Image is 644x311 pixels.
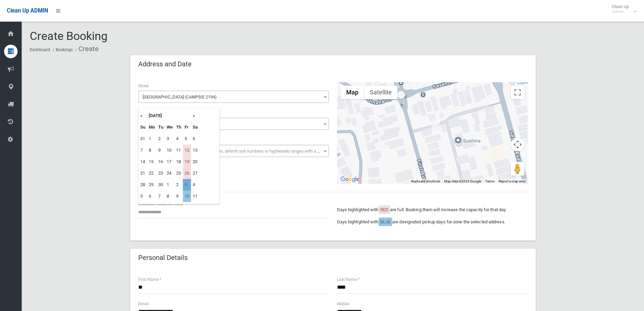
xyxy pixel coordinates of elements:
td: 13 [191,145,199,156]
li: Create [74,43,99,55]
td: 31 [139,133,147,145]
td: 6 [191,133,199,145]
button: Drag Pegman onto the map to open Street View [511,162,524,176]
a: Report a map error [499,179,526,183]
td: 6 [147,191,157,202]
p: Days highlighted with are designated pickup days for zone the selected address. [337,218,528,226]
div: 29 First Avenue, CAMPSIE NSW 2194 [432,119,440,131]
span: Clean Up ADMIN [7,7,48,14]
td: 3 [183,179,191,191]
td: 4 [191,179,199,191]
td: 26 [183,168,191,179]
th: Tu [157,121,165,133]
span: 29 [140,119,327,129]
td: 19 [183,156,191,168]
td: 30 [157,179,165,191]
td: 2 [157,133,165,145]
a: Dashboard [30,47,50,52]
span: Select the unit number from the dropdown, delimit unit numbers or hyphenate ranges with a comma [143,149,332,154]
td: 25 [174,168,183,179]
td: 17 [165,156,174,168]
td: 10 [183,191,191,202]
a: Bookings [56,47,73,52]
td: 2 [174,179,183,191]
td: 1 [147,133,157,145]
th: Sa [191,121,199,133]
button: Keyboard shortcuts [411,179,440,184]
th: « [139,110,147,121]
button: Map camera controls [511,138,524,151]
th: Th [174,121,183,133]
span: RED [380,207,388,212]
td: 23 [157,168,165,179]
td: 9 [157,145,165,156]
td: 22 [147,168,157,179]
td: 7 [139,145,147,156]
td: 11 [191,191,199,202]
td: 12 [183,145,191,156]
th: [DATE] [147,110,191,121]
td: 29 [147,179,157,191]
button: Show street map [340,86,364,99]
td: 7 [157,191,165,202]
th: Fr [183,121,191,133]
td: 20 [191,156,199,168]
td: 24 [165,168,174,179]
button: Toggle fullscreen view [511,86,524,99]
td: 1 [165,179,174,191]
th: Mo [147,121,157,133]
td: 27 [191,168,199,179]
p: Days highlighted with are full. Booking them will increase the capacity for that day. [337,206,528,214]
td: 8 [147,145,157,156]
span: First Avenue (CAMPSIE 2194) [138,91,329,103]
header: Address and Date [130,58,200,71]
td: 4 [174,133,183,145]
th: » [191,110,199,121]
span: Map data ©2025 Google [444,179,481,183]
td: 3 [165,133,174,145]
td: 16 [157,156,165,168]
td: 9 [174,191,183,202]
td: 11 [174,145,183,156]
td: 21 [139,168,147,179]
td: 14 [139,156,147,168]
td: 28 [139,179,147,191]
td: 8 [165,191,174,202]
span: Clean Up [609,4,636,14]
td: 18 [174,156,183,168]
span: First Avenue (CAMPSIE 2194) [140,92,327,102]
a: Terms (opens in new tab) [485,179,495,183]
span: BLUE [380,219,390,224]
small: Admin [612,9,629,14]
th: Su [139,121,147,133]
td: 15 [147,156,157,168]
th: We [165,121,174,133]
img: Google [339,175,361,184]
td: 5 [139,191,147,202]
td: 10 [165,145,174,156]
a: Open this area in Google Maps (opens a new window) [339,175,361,184]
span: Create Booking [30,29,108,43]
td: 5 [183,133,191,145]
header: Personal Details [130,251,196,264]
button: Show satellite imagery [364,86,398,99]
span: 29 [138,118,329,130]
